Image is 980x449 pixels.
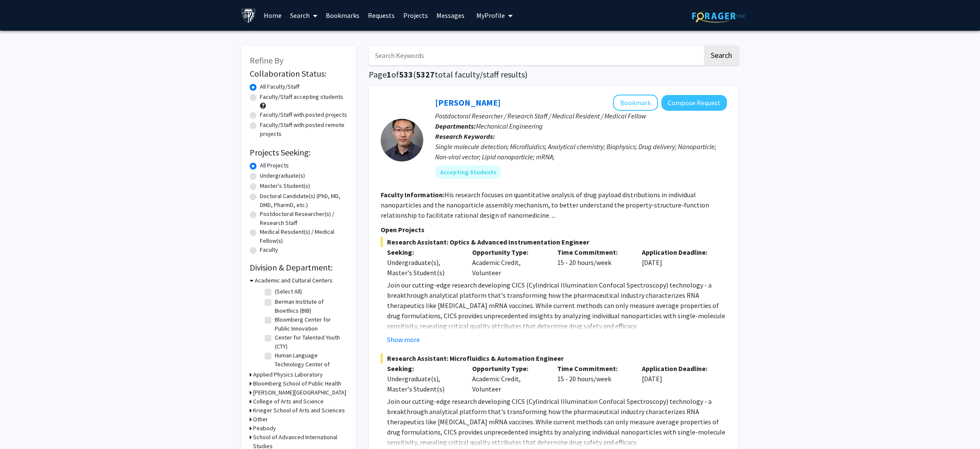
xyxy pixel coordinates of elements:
[260,245,278,254] label: Faculty
[250,147,348,158] h2: Projects Seeking:
[260,210,348,227] label: Postdoctoral Researcher(s) / Research Staff
[275,351,345,378] label: Human Language Technology Center of Excellence (HLTCOE)
[260,181,310,190] label: Master's Student(s)
[642,363,714,374] p: Application Deadline:
[472,247,544,257] p: Opportunity Type:
[551,247,636,278] div: 15 - 20 hours/week
[387,69,391,80] span: 1
[466,363,551,394] div: Academic Credit, Volunteer
[253,379,341,388] h3: Bloomberg School of Public Health
[253,397,324,406] h3: College of Arts and Science
[551,363,636,394] div: 15 - 20 hours/week
[387,334,420,345] button: Show more
[387,257,459,278] div: Undergraduate(s), Master's Student(s)
[387,363,459,374] p: Seeking:
[275,297,345,315] label: Berman Institute of Bioethics (BIB)
[253,406,345,415] h3: Krieger School of Arts and Sciences
[635,363,721,394] div: [DATE]
[472,363,544,374] p: Opportunity Type:
[435,122,476,130] b: Departments:
[260,171,305,180] label: Undergraduate(s)
[692,9,745,23] img: ForagerOne Logo
[435,97,501,108] a: [PERSON_NAME]
[364,0,399,30] a: Requests
[387,396,727,447] p: Join our cutting-edge research developing CICS (Cylindrical Illumination Confocal Spectroscopy) t...
[476,11,505,20] span: My Profile
[260,110,347,119] label: Faculty/Staff with posted projects
[466,247,551,278] div: Academic Credit, Volunteer
[432,0,469,30] a: Messages
[387,247,459,257] p: Seeking:
[369,46,703,65] input: Search Keywords
[255,276,333,285] h3: Academic and Cultural Centers
[642,247,714,257] p: Application Deadline:
[260,192,348,210] label: Doctoral Candidate(s) (PhD, MD, DMD, PharmD, etc.)
[260,82,299,91] label: All Faculty/Staff
[476,122,543,130] span: Mechanical Engineering
[369,69,739,80] h1: Page of ( total faculty/staff results)
[275,315,345,333] label: Bloomberg Center for Public Innovation
[253,415,268,424] h3: Other
[557,247,630,257] p: Time Commitment:
[275,333,345,351] label: Center for Talented Youth (CTY)
[613,95,658,111] button: Add Sixuan Li to Bookmarks
[286,0,322,30] a: Search
[435,132,495,141] b: Research Keywords:
[241,8,256,23] img: Johns Hopkins University Logo
[435,141,727,162] div: Single molecule detection; Microfluidics; Analytical chemistry; Biophysics; Drug delivery; Nanopa...
[381,224,727,235] p: Open Projects
[381,353,727,363] span: Research Assistant: Microfluidics & Automation Engineer
[250,55,283,66] span: Refine By
[635,247,721,278] div: [DATE]
[661,95,727,111] button: Compose Request to Sixuan Li
[381,190,444,199] b: Faculty Information:
[260,161,289,170] label: All Projects
[704,46,739,65] button: Search
[557,363,630,374] p: Time Commitment:
[399,69,413,80] span: 533
[253,388,346,397] h3: [PERSON_NAME][GEOGRAPHIC_DATA]
[399,0,432,30] a: Projects
[387,374,459,394] div: Undergraduate(s), Master's Student(s)
[387,280,727,331] p: Join our cutting-edge research developing CICS (Cylindrical Illumination Confocal Spectroscopy) t...
[435,165,501,179] mat-chip: Accepting Students
[250,69,348,79] h2: Collaboration Status:
[381,190,709,219] fg-read-more: His research focuses on quantitative analysis of drug payload distributions in individual nanopar...
[275,287,302,296] label: (Select All)
[416,69,435,80] span: 5327
[260,121,348,138] label: Faculty/Staff with posted remote projects
[259,0,286,30] a: Home
[435,111,727,121] p: Postdoctoral Researcher / Research Staff / Medical Resident / Medical Fellow
[260,92,343,101] label: Faculty/Staff accepting students
[250,262,348,273] h2: Division & Department:
[253,424,276,433] h3: Peabody
[322,0,364,30] a: Bookmarks
[260,227,348,245] label: Medical Resident(s) / Medical Fellow(s)
[381,237,727,247] span: Research Assistant: Optics & Advanced Instrumentation Engineer
[253,370,323,379] h3: Applied Physics Laboratory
